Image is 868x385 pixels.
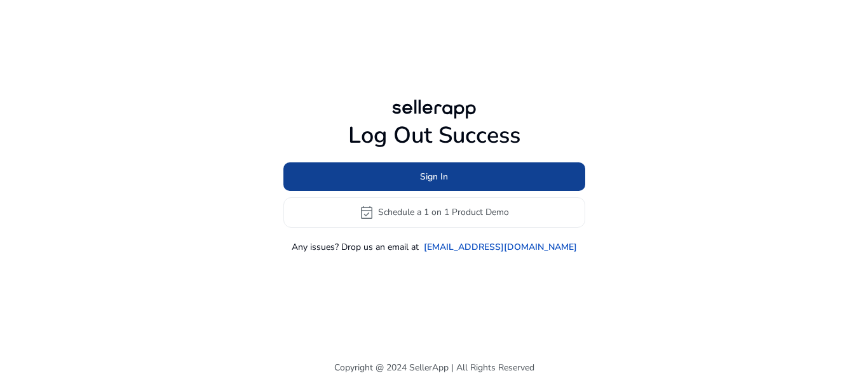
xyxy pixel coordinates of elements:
a: [EMAIL_ADDRESS][DOMAIN_NAME] [424,240,577,254]
span: event_available [359,205,374,220]
button: Sign In [283,162,585,191]
p: Any issues? Drop us an email at [292,240,419,254]
span: Sign In [420,170,448,183]
button: event_availableSchedule a 1 on 1 Product Demo [283,197,585,228]
h1: Log Out Success [283,122,585,149]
